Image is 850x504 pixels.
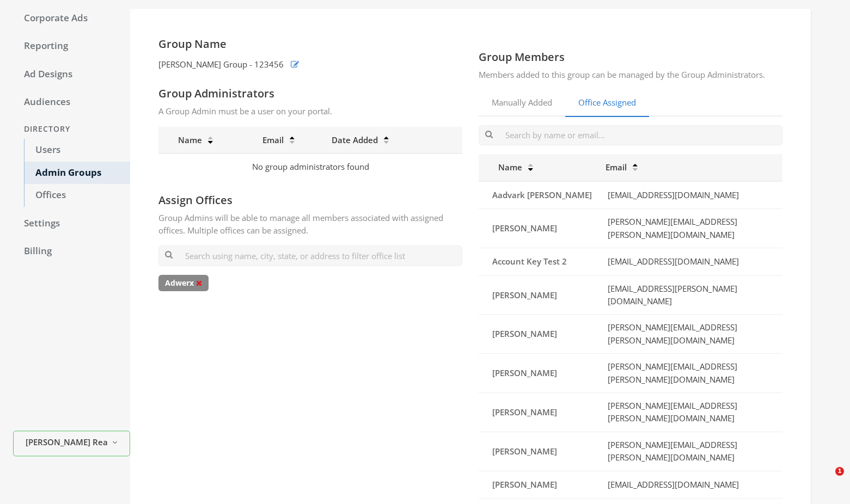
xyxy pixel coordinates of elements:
[158,275,209,291] span: Adwerx
[492,367,557,378] span: [PERSON_NAME]
[813,467,839,493] iframe: Intercom live chat
[13,240,130,263] a: Billing
[492,223,557,233] span: [PERSON_NAME]
[492,288,558,302] a: [PERSON_NAME]
[196,279,202,287] i: Remove office
[13,431,130,456] button: [PERSON_NAME] Realty
[492,188,592,202] a: Aadvark [PERSON_NAME]
[24,184,130,207] a: Offices
[565,90,649,116] a: Office Assigned
[165,134,202,145] span: Name
[599,209,782,248] td: [PERSON_NAME][EMAIL_ADDRESS][PERSON_NAME][DOMAIN_NAME]
[492,256,567,267] span: Account Key Test 2
[599,248,782,276] td: [EMAIL_ADDRESS][DOMAIN_NAME]
[262,134,284,145] span: Email
[492,446,557,457] span: [PERSON_NAME]
[158,212,462,237] p: Group Admins will be able to manage all members associated with assigned offices. Multiple office...
[835,467,844,476] span: 1
[599,432,782,471] td: [PERSON_NAME][EMAIL_ADDRESS][PERSON_NAME][DOMAIN_NAME]
[24,139,130,162] a: Users
[13,212,130,235] a: Settings
[492,327,558,341] a: [PERSON_NAME]
[485,162,522,173] span: Name
[158,105,462,118] p: A Group Admin must be a user on your portal.
[158,37,462,51] h4: Group Name
[492,222,558,235] a: [PERSON_NAME]
[492,479,557,490] span: [PERSON_NAME]
[492,407,557,417] span: [PERSON_NAME]
[158,153,462,180] td: No group administrators found
[492,255,567,268] a: Account Key Test 2
[158,87,462,101] h4: Group Administrators
[492,290,557,300] span: [PERSON_NAME]
[479,69,782,81] p: Members added to this group can be managed by the Group Administrators.
[479,90,565,116] a: Manually Added
[158,245,462,266] input: Search using name, city, state, or address to filter office list
[599,393,782,432] td: [PERSON_NAME][EMAIL_ADDRESS][PERSON_NAME][DOMAIN_NAME]
[13,119,130,139] div: Directory
[599,471,782,499] td: [EMAIL_ADDRESS][DOMAIN_NAME]
[492,445,558,458] a: [PERSON_NAME]
[479,125,782,145] input: Search by name or email...
[13,91,130,114] a: Audiences
[492,328,557,339] span: [PERSON_NAME]
[599,275,782,315] td: [EMAIL_ADDRESS][PERSON_NAME][DOMAIN_NAME]
[479,50,782,64] h4: Group Members
[332,134,378,145] span: Date Added
[599,354,782,393] td: [PERSON_NAME][EMAIL_ADDRESS][PERSON_NAME][DOMAIN_NAME]
[13,35,130,58] a: Reporting
[13,63,130,86] a: Ad Designs
[13,7,130,30] a: Corporate Ads
[599,181,782,209] td: [EMAIL_ADDRESS][DOMAIN_NAME]
[158,58,284,71] span: [PERSON_NAME] Group - 123456
[492,189,592,200] span: Aadvark [PERSON_NAME]
[24,162,130,185] a: Admin Groups
[606,162,627,173] span: Email
[492,405,558,419] a: [PERSON_NAME]
[492,478,558,491] a: [PERSON_NAME]
[599,315,782,354] td: [PERSON_NAME][EMAIL_ADDRESS][PERSON_NAME][DOMAIN_NAME]
[492,366,558,380] a: [PERSON_NAME]
[158,193,462,207] h4: Assign Offices
[26,437,107,449] span: [PERSON_NAME] Realty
